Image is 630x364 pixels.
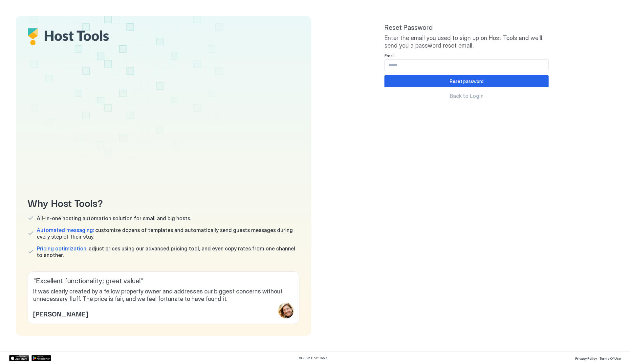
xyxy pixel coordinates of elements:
div: profile [278,303,294,318]
span: [PERSON_NAME] [33,309,88,318]
span: Automated messaging: [37,227,94,233]
a: Privacy Policy [575,354,597,361]
a: Google Play Store [32,355,51,361]
span: Reset Password [384,24,549,32]
input: Input Field [385,60,548,71]
span: © 2025 Host Tools [299,356,328,360]
span: customize dozens of templates and automatically send guests messages during every step of their s... [37,227,299,240]
span: It was clearly created by a fellow property owner and addresses our biggest concerns without unne... [33,288,294,303]
span: Email [384,53,395,58]
button: Reset password [384,75,549,87]
span: Enter the email you used to sign up on Host Tools and we'll send you a password reset email. [384,34,549,49]
span: " Excellent functionality; great value! " [33,277,294,285]
span: All-in-one hosting automation solution for small and big hosts. [37,215,191,222]
span: Back to Login [450,93,484,99]
span: Pricing optimization: [37,245,87,252]
a: App Store [9,355,29,361]
a: Back to Login [384,93,549,99]
span: adjust prices using our advanced pricing tool, and even copy rates from one channel to another. [37,245,299,258]
iframe: Intercom live chat [7,342,22,357]
span: Why Host Tools? [28,195,299,210]
span: Terms Of Use [599,356,621,360]
div: Reset password [450,78,484,85]
span: Privacy Policy [575,356,597,360]
a: Terms Of Use [599,354,621,361]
